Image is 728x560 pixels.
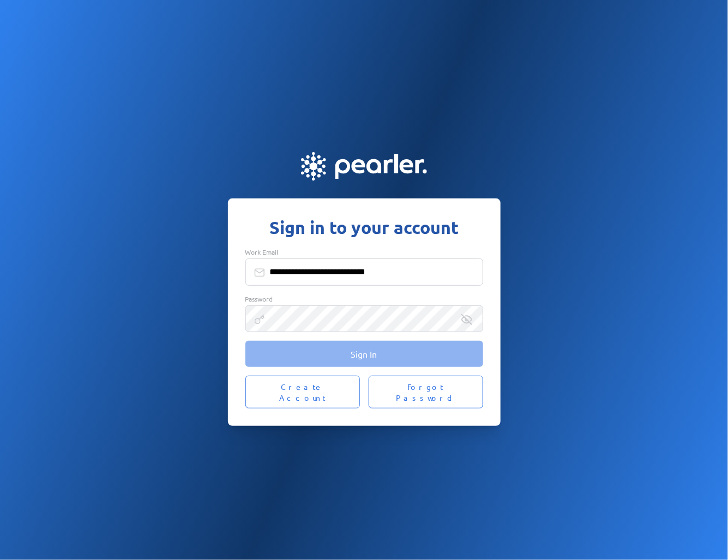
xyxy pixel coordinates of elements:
[351,348,377,359] span: Sign In
[461,314,472,325] div: Reveal Password
[245,216,483,239] h1: Sign in to your account
[258,381,347,403] span: Create Account
[245,376,360,408] button: Create Account
[382,381,470,403] span: Forgot Password
[245,248,279,256] span: Work Email
[245,341,483,367] button: Sign In
[245,294,273,303] span: Password
[369,376,483,408] button: Forgot Password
